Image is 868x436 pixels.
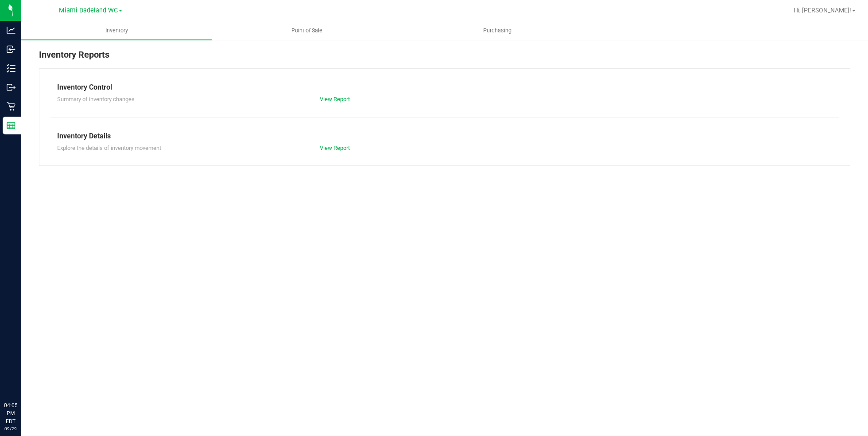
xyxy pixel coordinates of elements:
[7,64,15,73] inline-svg: Inventory
[320,145,350,151] a: View Report
[7,45,15,54] inline-svg: Inbound
[39,48,850,68] div: Inventory Reports
[7,121,15,130] inline-svg: Reports
[212,21,402,40] a: Point of Sale
[320,96,350,102] a: View Report
[57,96,135,102] span: Summary of inventory changes
[279,27,334,35] span: Point of Sale
[57,145,161,151] span: Explore the details of inventory movement
[4,425,17,432] p: 09/29
[4,401,17,425] p: 04:05 PM EDT
[9,365,35,392] iframe: Resource center
[471,27,523,35] span: Purchasing
[57,82,832,93] div: Inventory Control
[794,7,851,14] span: Hi, [PERSON_NAME]!
[7,83,15,92] inline-svg: Outbound
[59,7,118,14] span: Miami Dadeland WC
[7,26,15,35] inline-svg: Analytics
[402,21,593,40] a: Purchasing
[57,131,832,141] div: Inventory Details
[93,27,140,35] span: Inventory
[7,102,15,111] inline-svg: Retail
[21,21,212,40] a: Inventory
